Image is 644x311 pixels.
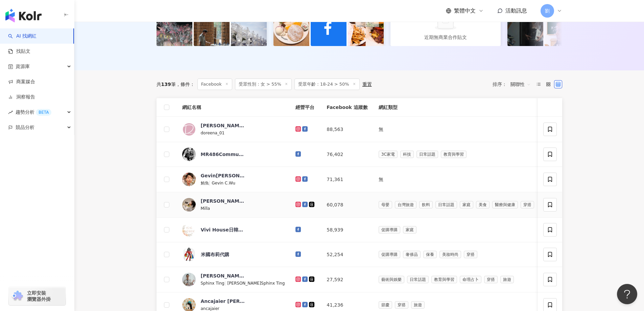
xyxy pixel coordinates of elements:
img: KOL Avatar [182,248,196,261]
img: KOL Avatar [182,273,196,286]
span: Milla [201,206,210,211]
span: [PERSON_NAME]Sphinx Ting [227,281,285,286]
span: 日常話題 [416,151,438,158]
span: 家庭 [403,226,416,234]
span: 活動訊息 [505,7,527,14]
td: 76,402 [321,142,373,167]
span: | [224,280,228,286]
img: post-image [273,10,309,46]
th: 網紅名稱 [177,98,290,117]
div: 米國布莉代購 [201,251,229,258]
a: KOL AvatarGevin[PERSON_NAME]（鮪魚）鮪魚|Gevin C.Wu [182,172,285,186]
span: 促購導購 [379,226,400,234]
img: KOL Avatar [182,223,196,237]
span: 劉 [545,7,550,15]
span: 趨勢分析 [16,105,51,120]
span: 科技 [400,151,414,158]
div: Vivi House日韓精品服飾 [201,226,245,233]
span: Gevin C.Wu [212,181,235,185]
a: KOL AvatarMR486Community [182,148,285,161]
span: 教育與學習 [441,151,467,158]
div: 共 筆 [157,82,176,87]
span: 穿搭 [464,251,477,258]
span: 條件 ： [176,82,195,87]
td: 58,939 [321,218,373,242]
div: 重置 [362,82,372,87]
span: 競品分析 [16,120,34,135]
div: [PERSON_NAME] [201,198,245,204]
span: 穿搭 [395,301,408,309]
img: KOL Avatar [182,173,196,186]
span: 139 [161,82,171,87]
span: 日常話題 [407,276,429,283]
img: post-image [311,10,347,46]
span: 母嬰 [379,201,392,208]
a: 洞察報告 [8,94,35,101]
div: BETA [36,109,51,116]
span: 節慶 [379,301,392,309]
div: Gevin[PERSON_NAME]（鮪魚） [201,172,245,179]
td: 71,361 [321,167,373,192]
span: rise [8,110,13,115]
img: logo [5,9,42,22]
a: 商案媒合 [8,79,35,85]
div: 排序： [493,79,534,90]
a: KOL Avatar米國布莉代購 [182,248,285,261]
a: 找貼文 [8,48,30,55]
span: Facebook [197,79,232,90]
span: 資源庫 [16,59,30,74]
a: KOL AvatarVivi House日韓精品服飾 [182,223,285,237]
span: 旅遊 [411,301,425,309]
img: KOL Avatar [182,148,196,161]
span: 鮪魚 [201,181,209,185]
img: post-image [157,10,192,46]
span: 台灣旅遊 [395,201,416,208]
span: 日常話題 [435,201,457,208]
img: post-image [231,10,267,46]
span: 旅遊 [500,276,514,283]
img: post-image [348,10,384,46]
span: 奢侈品 [403,251,421,258]
span: 3C家電 [379,151,398,158]
span: 美食 [476,201,490,208]
span: 關聯性 [510,79,531,90]
span: 醫療與健康 [492,201,518,208]
div: 近期無商業合作貼文 [424,34,467,41]
span: 命理占卜 [460,276,481,283]
span: Sphinx Ting [201,281,224,286]
img: chrome extension [11,291,24,302]
div: 無 [379,176,537,183]
span: 促購導購 [379,251,400,258]
span: doreena_01 [201,131,225,135]
span: 立即安裝 瀏覽器外掛 [27,290,51,302]
a: searchAI 找網紅 [8,33,37,40]
th: 經營平台 [290,98,321,117]
span: 穿搭 [484,276,498,283]
span: ancajaier [201,306,219,311]
td: 60,078 [321,192,373,218]
span: 穿搭 [521,201,534,208]
img: post-image [545,10,580,46]
span: 教育與學習 [431,276,457,283]
td: 88,563 [321,117,373,142]
div: [PERSON_NAME]精品 [201,122,245,129]
div: 無 [379,126,537,133]
span: | [209,180,212,185]
th: 網紅類型 [373,98,542,117]
a: KOL Avatar[PERSON_NAME]精品doreena_01 [182,122,285,136]
span: 飲料 [419,201,433,208]
a: KOL Avatar[PERSON_NAME]Sphinx Ting|[PERSON_NAME]Sphinx Ting [182,272,285,287]
a: KOL Avatar[PERSON_NAME]Milla [182,198,285,212]
img: post-image [194,10,230,46]
span: 受眾性別：女 > 55% [235,79,292,90]
span: 家庭 [460,201,473,208]
span: 受眾年齡：18-24 > 50% [294,79,360,90]
img: KOL Avatar [182,198,196,212]
td: 27,592 [321,267,373,292]
div: [PERSON_NAME] [201,272,245,279]
span: 保養 [423,251,437,258]
a: chrome extension立即安裝 瀏覽器外掛 [9,287,66,305]
span: 藝術與娛樂 [379,276,404,283]
div: MR486Community [201,151,245,158]
td: 52,254 [321,242,373,267]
